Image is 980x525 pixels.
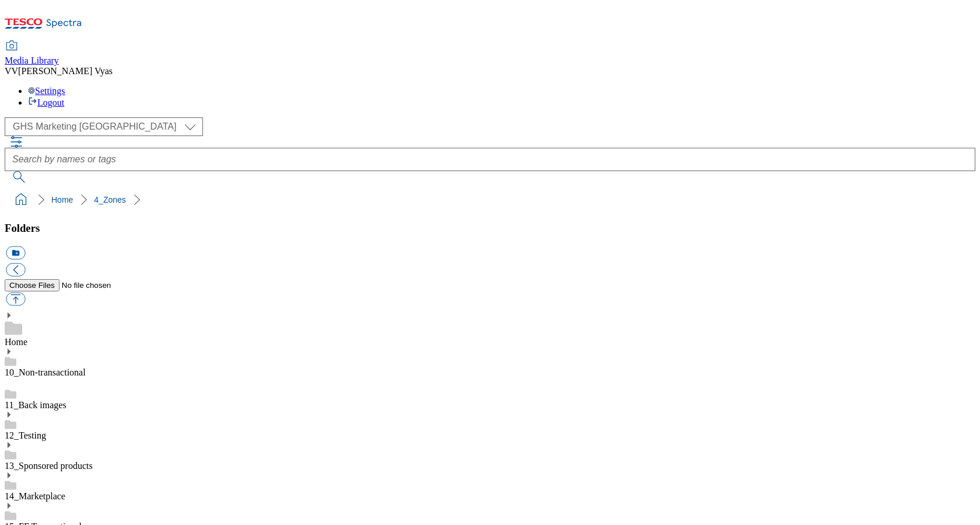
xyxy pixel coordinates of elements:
[5,430,46,440] a: 12_Testing
[28,86,65,96] a: Settings
[28,98,64,107] a: Logout
[5,55,59,65] span: Media Library
[5,222,975,235] h3: Folders
[5,400,66,410] a: 11_Back images
[5,461,93,471] a: 13_Sponsored products
[94,195,125,204] a: 4_Zones
[5,148,975,171] input: Search by names or tags
[5,66,18,76] span: VV
[5,41,59,66] a: Media Library
[12,190,30,209] a: home
[51,195,73,204] a: Home
[5,491,65,501] a: 14_Marketplace
[5,367,86,377] a: 10_Non-transactional
[5,189,975,211] nav: breadcrumb
[18,66,113,76] span: [PERSON_NAME] Vyas
[5,337,27,347] a: Home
